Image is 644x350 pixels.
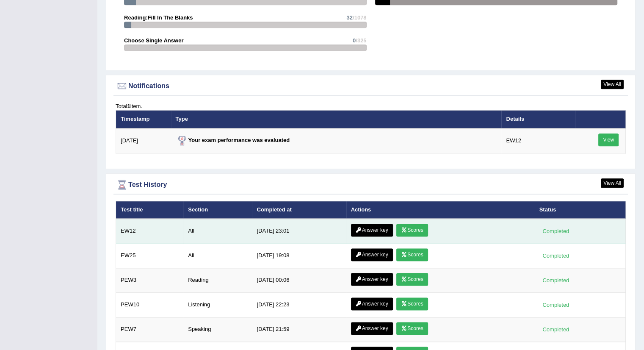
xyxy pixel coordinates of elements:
[116,128,171,153] td: [DATE]
[539,227,572,236] div: Completed
[351,273,393,286] a: Answer key
[539,276,572,285] div: Completed
[539,325,572,334] div: Completed
[353,14,367,21] span: /1078
[176,137,290,143] strong: Your exam performance was evaluated
[353,37,356,44] span: 0
[346,14,352,21] span: 32
[116,80,626,92] div: Notifications
[116,244,184,268] td: EW25
[116,102,626,110] div: Total item.
[124,14,193,21] strong: Reading:Fill In The Blanks
[252,293,346,317] td: [DATE] 22:23
[252,201,346,219] th: Completed at
[539,300,572,309] div: Completed
[501,128,575,153] td: EW12
[598,133,619,146] a: View
[183,244,252,268] td: All
[127,103,130,109] b: 1
[183,201,252,219] th: Section
[351,248,393,261] a: Answer key
[501,110,575,128] th: Details
[351,224,393,236] a: Answer key
[124,37,183,44] strong: Choose Single Answer
[116,110,171,128] th: Timestamp
[116,178,626,191] div: Test History
[601,178,624,188] a: View All
[116,219,184,244] td: EW12
[346,201,535,219] th: Actions
[396,224,428,236] a: Scores
[396,297,428,310] a: Scores
[116,293,184,317] td: PEW10
[396,248,428,261] a: Scores
[351,297,393,310] a: Answer key
[116,317,184,342] td: PEW7
[535,201,626,219] th: Status
[183,268,252,293] td: Reading
[116,201,184,219] th: Test title
[396,322,428,335] a: Scores
[539,251,572,260] div: Completed
[356,37,366,44] span: /325
[116,268,184,293] td: PEW3
[252,219,346,244] td: [DATE] 23:01
[396,273,428,286] a: Scores
[183,317,252,342] td: Speaking
[183,219,252,244] td: All
[601,80,624,89] a: View All
[183,293,252,317] td: Listening
[171,110,502,128] th: Type
[252,317,346,342] td: [DATE] 21:59
[252,244,346,268] td: [DATE] 19:08
[351,322,393,335] a: Answer key
[252,268,346,293] td: [DATE] 00:06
